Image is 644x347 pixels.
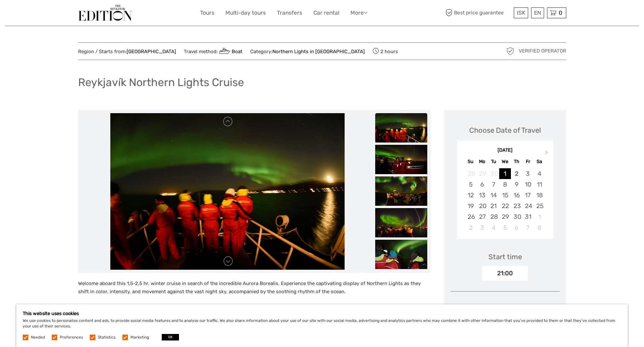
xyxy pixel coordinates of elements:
div: Choose Wednesday, October 29th, 2025 [499,211,511,222]
label: Statistics [98,335,116,340]
div: We [499,157,511,166]
span: 0 [558,9,563,16]
div: Choose Sunday, October 5th, 2025 [465,179,476,190]
div: Choose Wednesday, October 15th, 2025 [499,190,511,201]
div: month 2025-10 [459,168,551,233]
div: Fr [522,157,534,166]
div: Choose Wednesday, October 1st, 2025 [499,168,511,179]
div: Tu [488,157,499,166]
p: Welcome aboard this 1,5-2,5 hr. winter cruise in search of the incredible Aurora Borealis. Experi... [78,279,431,296]
a: Multi-day tours [226,8,266,18]
div: Su [465,157,476,166]
div: EN [531,8,544,18]
div: Choose Friday, November 7th, 2025 [522,222,534,233]
div: Choose Thursday, October 9th, 2025 [511,179,522,190]
div: Choose Thursday, October 23rd, 2025 [511,201,522,211]
button: OK [162,334,179,340]
div: Choose Wednesday, October 8th, 2025 [499,179,511,190]
div: Not available Tuesday, September 30th, 2025 [488,168,499,179]
div: Choose Friday, October 3rd, 2025 [522,168,534,179]
div: We use cookies to personalise content and ads, to provide social media features and to analyse ou... [16,304,628,347]
div: Choose Date of Travel [469,125,541,135]
div: Choose Tuesday, October 21st, 2025 [488,201,499,211]
label: Marketing [130,335,149,340]
span: Region / Starts from: [78,48,176,55]
img: fbee1653c82c42009f0465f5140312b3_slider_thumbnail.jpg [375,113,427,143]
div: Choose Wednesday, November 5th, 2025 [499,222,511,233]
button: Open LiveChat chat widget [75,10,83,18]
div: Choose Saturday, October 11th, 2025 [534,179,545,190]
div: Choose Saturday, November 1st, 2025 [534,211,545,222]
div: Choose Friday, October 24th, 2025 [522,201,534,211]
label: Preferences [60,335,83,340]
div: Th [511,157,522,166]
div: Choose Tuesday, October 28th, 2025 [488,211,499,222]
div: Sa [534,157,545,166]
div: Choose Sunday, October 12th, 2025 [465,190,476,201]
div: Choose Friday, October 17th, 2025 [522,190,534,201]
div: Choose Tuesday, November 4th, 2025 [488,222,499,233]
a: More [350,8,367,18]
div: Choose Thursday, October 30th, 2025 [511,211,522,222]
div: 21:00 [482,266,528,281]
span: Category: [250,48,365,55]
img: 8ee873aeb58d42e18ae8668fe5a4d00d_slider_thumbnail.jpg [375,176,427,206]
a: Boat [218,49,243,54]
p: We're away right now. Please check back later! [9,11,74,17]
div: Choose Friday, October 10th, 2025 [522,179,534,190]
div: Choose Thursday, October 2nd, 2025 [511,168,522,179]
div: Mo [476,157,488,166]
div: Choose Monday, October 20th, 2025 [476,201,488,211]
button: Next Month [542,149,553,159]
a: Northern Lights in [GEOGRAPHIC_DATA] [272,49,365,54]
div: Choose Saturday, November 8th, 2025 [534,222,545,233]
div: Choose Wednesday, October 22nd, 2025 [499,201,511,211]
div: Choose Monday, October 27th, 2025 [476,211,488,222]
div: Choose Saturday, October 25th, 2025 [534,201,545,211]
span: Best price guarantee [444,8,512,18]
div: Not available Sunday, September 28th, 2025 [465,168,476,179]
div: Choose Monday, October 13th, 2025 [476,190,488,201]
span: ISK [517,9,525,16]
a: Tours [200,8,214,18]
div: Choose Monday, November 3rd, 2025 [476,222,488,233]
div: Not available Monday, September 29th, 2025 [476,168,488,179]
span: 2 hours [373,47,398,56]
div: Choose Sunday, October 26th, 2025 [465,211,476,222]
img: 3992b1f564b14592bb143b6804702f8b_slider_thumbnail.jpg [375,145,427,174]
h1: Reykjavík Northern Lights Cruise [78,76,244,89]
span: Travel method: [184,47,243,56]
img: The Reykjavík Edition [78,5,132,21]
a: Transfers [277,8,302,18]
div: Choose Thursday, November 6th, 2025 [511,222,522,233]
img: fbee1653c82c42009f0465f5140312b3_main_slider.jpg [110,113,345,270]
h5: This website uses cookies [23,311,621,316]
label: Needed [31,335,45,340]
img: verified_operator_grey_128.png [505,46,515,56]
div: Choose Sunday, November 2nd, 2025 [465,222,476,233]
div: Choose Monday, October 6th, 2025 [476,179,488,190]
img: 2cec1e61e8a54e51b211c4632445016c_slider_thumbnail.jpg [375,240,427,269]
div: Choose Thursday, October 16th, 2025 [511,190,522,201]
span: Verified Operator [519,48,566,54]
div: Choose Sunday, October 19th, 2025 [465,201,476,211]
div: Choose Saturday, October 18th, 2025 [534,190,545,201]
img: 9df917fcb9eb4eacb9408255a91551f1_slider_thumbnail.jpg [375,208,427,237]
a: Car rental [313,8,339,18]
div: Choose Tuesday, October 14th, 2025 [488,190,499,201]
p: Enjoy the comfort of our heated indoor areas, an onboard café, and a 360° viewing platform for pa... [78,304,431,329]
div: Choose Friday, October 31st, 2025 [522,211,534,222]
div: Choose Saturday, October 4th, 2025 [534,168,545,179]
div: Choose Tuesday, October 7th, 2025 [488,179,499,190]
a: [GEOGRAPHIC_DATA] [127,49,176,54]
div: [DATE] [457,147,553,154]
div: Start time [488,252,522,262]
